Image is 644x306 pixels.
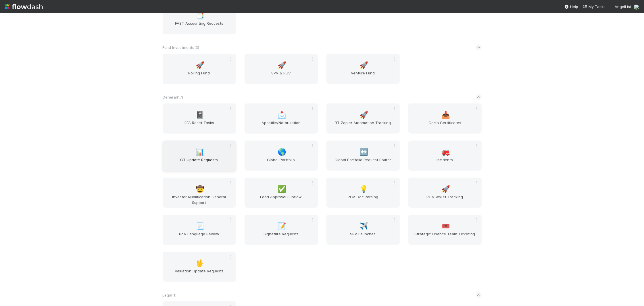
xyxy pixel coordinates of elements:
[196,185,204,193] span: 🤠
[163,252,236,282] a: 🖖Valuation Update Requests
[247,157,316,168] span: Global Portfolio
[245,141,318,171] a: 🌎Global Portfolio
[245,54,318,84] a: 🚀SPV & RUV
[165,20,234,32] span: FAST Accounting Requests
[408,141,482,171] a: 🚒Incidents
[278,148,286,156] span: 🌎
[411,194,479,205] span: PCA Wallet Tracking
[196,259,204,267] span: 🖖
[360,61,368,69] span: 🚀
[278,222,286,230] span: 📝
[326,215,400,245] a: ✈️SPV Launches
[441,185,450,193] span: 🚀
[615,4,631,9] span: AngelList
[165,120,234,131] span: 2FA Reset Tasks
[360,222,368,230] span: ✈️
[408,215,482,245] a: 🎟️Strategic Finance Team Ticketing
[408,103,482,134] a: 📥Carta Certificates
[411,231,479,243] span: Strategic Finance Team Ticketing
[326,141,400,171] a: ↔️Global Portfolio Request Router
[5,2,43,11] img: logo-inverted-e16ddd16eac7371096b0.svg
[165,268,234,280] span: Valuation Update Requests
[329,231,397,243] span: SPV Launches
[163,293,177,297] span: Legal ( 1 )
[196,111,204,119] span: 📓
[196,148,204,156] span: 📊
[196,12,204,19] span: 📑
[165,70,234,82] span: Rolling Fund
[245,178,318,208] a: ✅Lead Approval Subflow
[329,120,397,131] span: BT Zapier Automation Tracking
[196,222,204,230] span: 📃
[326,178,400,208] a: 💡PCA Doc Parsing
[163,103,236,134] a: 📓2FA Reset Tasks
[326,54,400,84] a: 🚀Venture Fund
[247,194,316,205] span: Lead Approval Subflow
[441,111,450,119] span: 📥
[165,231,234,243] span: PoA Language Review
[165,194,234,205] span: Investor Qualification General Support
[441,148,450,156] span: 🚒
[583,4,605,9] span: My Tasks
[163,178,236,208] a: 🤠Investor Qualification General Support
[326,103,400,134] a: 🚀BT Zapier Automation Tracking
[360,185,368,193] span: 💡
[163,4,236,34] a: 📑FAST Accounting Requests
[583,4,605,9] a: My Tasks
[360,148,368,156] span: ↔️
[360,111,368,119] span: 🚀
[278,111,286,119] span: 📩
[247,70,316,82] span: SPV & RUV
[441,222,450,230] span: 🎟️
[329,70,397,82] span: Venture Fund
[411,120,479,131] span: Carta Certificates
[411,157,479,168] span: Incidents
[163,95,183,99] span: General ( 17 )
[163,215,236,245] a: 📃PoA Language Review
[165,157,234,168] span: CT Update Requests
[564,4,578,9] div: Help
[247,231,316,243] span: Signature Requests
[408,178,482,208] a: 🚀PCA Wallet Tracking
[278,61,286,69] span: 🚀
[278,185,286,193] span: ✅
[163,54,236,84] a: 🚀Rolling Fund
[245,103,318,134] a: 📩Apostille/Notarization
[329,157,397,168] span: Global Portfolio Request Router
[196,61,204,69] span: 🚀
[247,120,316,131] span: Apostille/Notarization
[329,194,397,205] span: PCA Doc Parsing
[245,215,318,245] a: 📝Signature Requests
[634,4,639,10] img: avatar_2bce2475-05ee-46d3-9413-d3901f5fa03f.png
[163,141,236,171] a: 📊CT Update Requests
[163,45,199,50] span: Fund Investments ( 3 )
